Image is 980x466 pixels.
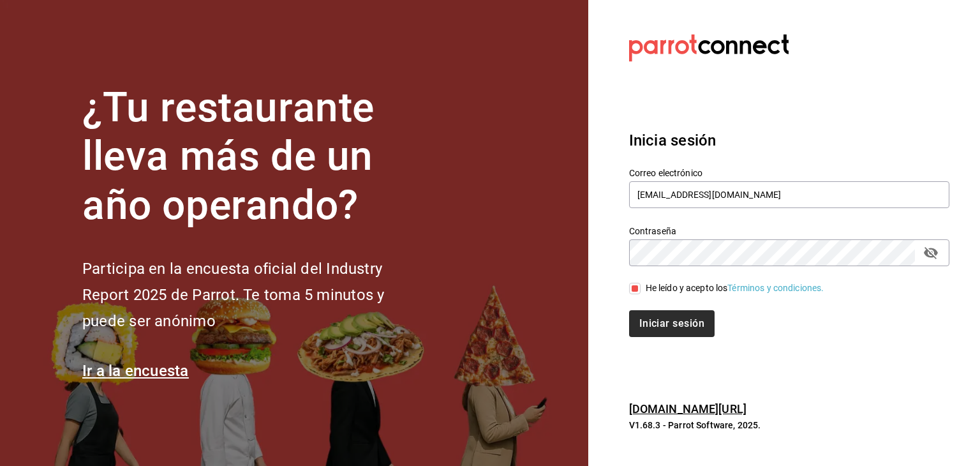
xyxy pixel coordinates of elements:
h3: Inicia sesión [629,129,949,152]
a: [DOMAIN_NAME][URL] [629,402,746,416]
h2: Participa en la encuesta oficial del Industry Report 2025 de Parrot. Te toma 5 minutos y puede se... [82,256,427,334]
input: Ingresa tu correo electrónico [629,181,949,208]
p: V1.68.3 - Parrot Software, 2025. [629,419,949,432]
a: Ir a la encuesta [82,362,189,380]
h1: ¿Tu restaurante lleva más de un año operando? [82,84,427,230]
label: Correo electrónico [629,168,949,177]
label: Contraseña [629,226,949,235]
a: Términos y condiciones. [727,283,824,293]
div: He leído y acepto los [646,282,824,295]
button: Iniciar sesión [629,310,715,337]
button: passwordField [920,242,942,264]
